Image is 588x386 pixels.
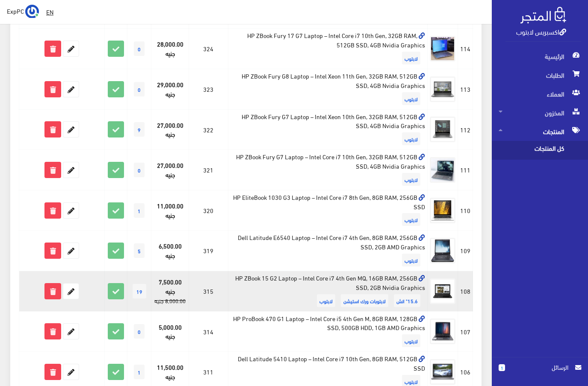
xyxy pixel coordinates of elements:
span: المخزون [499,103,581,122]
img: dell-latitude-5410-laptop-intel-core-i7-10th-gen-8gb-ram-512gb-ssd.jpg [430,359,455,385]
u: EN [46,6,53,17]
td: 110 [458,190,473,231]
span: لابتوب [402,92,420,105]
td: 320 [189,190,228,231]
td: HP ZBook Fury G7 Laptop – Intel Xeon 10th Gen, 32GB RAM, 512GB SSD, 4GB Nvidia Graphics [228,109,428,150]
td: HP EliteBook 1030 G3 Laptop – Intel Core i7 8th Gen, 8GB RAM, 256GB SSD [228,190,428,231]
td: 6,500.00 جنيه [151,231,189,271]
img: ... [25,5,39,18]
span: الرسائل [512,363,568,372]
span: 0 [134,41,145,56]
strike: 8,000.00 جنيه [154,295,186,306]
span: 0 [134,82,145,96]
td: 315 [189,271,228,312]
td: Dell Latitude E6540 Laptop – Intel Core i7 4th Gen, 8GB RAM, 256GB SSD, 2GB AMD Graphics [228,231,428,271]
td: 109 [458,231,473,271]
td: HP ZBook 15 G2 Laptop – Intel Core i7 4th Gen MQ, 16GB RAM, 256GB SSD, 2GB Nvidia Graphics [228,271,428,312]
td: HP ZBook Fury G8 Laptop – Intel Xeon 11th Gen, 32GB RAM, 512GB SSD, 4GB Nvidia Graphics [228,69,428,109]
span: لابتوب [402,173,420,186]
td: 324 [189,29,228,69]
a: ... ExpPC [7,4,39,18]
a: اكسبريس لابتوب [516,25,566,38]
td: 314 [189,311,228,352]
td: 323 [189,69,228,109]
img: hp-zbook-fury-g7-laptop-intel-xeon-10th-gen-32gb-ram-512gb-ssd-4gb-nvidia-graphics.jpg [430,117,455,142]
span: 5 [134,243,145,258]
span: لابتوب [402,213,420,226]
img: hp-zbook-15-g2-laptop-intel-core-i7-4th-gen-mq-16gb-ram-256gb-ssd-2gb-nvidia-graphics.jpg [430,278,455,304]
td: 111 [458,150,473,190]
a: الطلبات [492,66,588,85]
td: 28,000.00 جنيه [151,29,189,69]
a: الرئيسية [492,47,588,66]
td: HP ProBook 470 G1 Laptop – Intel Core i5 4th Gen M, 8GB RAM, 128GB SSD, 500GB HDD, 1GB AMD Graphics [228,311,428,352]
img: hp-zbook-fury-g7-laptop-intel-core-i7-10th-gen-32gb-ram-512gb-ssd-4gb-nvidia-graphics.jpg [430,157,455,183]
a: العملاء [492,85,588,103]
iframe: Drift Widget Chat Controller [10,328,43,360]
a: EN [43,4,57,20]
span: 19 [133,284,146,298]
span: لابتوب [402,334,420,347]
td: 5,000.00 جنيه [151,311,189,352]
td: 29,000.00 جنيه [151,69,189,109]
td: 7,500.00 جنيه [151,271,189,312]
span: 9 [134,122,145,137]
span: لابتوب [402,52,420,64]
span: الطلبات [499,66,581,85]
img: hp-zbook-fury-g8-laptop-intel-xeon-11th-gen-32gb-ram-512gb-ssd-4gb-nvidia-graphics.jpg [430,76,455,102]
span: 0 [134,163,145,177]
img: hp-zbook-fury-17-g7-laptop-intel-core-i7-10th-gen-32gb-ram-512gb-ssd-4gb-nvidia-graphics.jpg [430,36,455,61]
span: العملاء [499,85,581,103]
td: 112 [458,109,473,150]
span: كل المنتجات [499,141,564,160]
td: 321 [189,150,228,190]
span: 1 [134,203,145,218]
span: الرئيسية [499,47,581,66]
td: 11,000.00 جنيه [151,190,189,231]
a: كل المنتجات [492,141,588,160]
img: dell-latitude-e6540-laptop-intel-core-i7-4th-gen-8gb-ram-256gb-ssd-2gb-amd-graphics.jpg [430,238,455,263]
td: 114 [458,29,473,69]
td: 27,000.00 جنيه [151,150,189,190]
span: لابتوب [402,132,420,145]
span: لابتوب [317,294,335,307]
span: 1 [134,365,145,379]
span: ExpPC [7,6,24,16]
img: hp-elitebook-1030-g3-laptop-intel-core-i7-8th-gen-8gb-ram-256gb-ssd.jpg [430,198,455,223]
span: 0 [134,324,145,339]
td: 107 [458,311,473,352]
td: 108 [458,271,473,312]
span: لابتوبات ورك استيشن [341,294,388,307]
span: 15.6" انش [394,294,420,307]
td: HP ZBook Fury 17 G7 Laptop – Intel Core i7 10th Gen, 32GB RAM, 512GB SSD, 4GB Nvidia Graphics [228,29,428,69]
img: . [520,7,566,23]
span: لابتوب [402,254,420,266]
td: 322 [189,109,228,150]
td: 319 [189,231,228,271]
img: hp-probook-470-g1-laptop-intel-core-i5-4th-gen-m-8gb-ram-128gb-ssd-500gb-hdd-1gb-amd-graphics.jpg [430,319,455,344]
a: 1 الرسائل [499,363,581,381]
td: 113 [458,69,473,109]
span: 1 [499,364,505,371]
a: المنتجات [492,122,588,141]
td: HP ZBook Fury G7 Laptop – Intel Core i7 10th Gen, 32GB RAM, 512GB SSD, 4GB Nvidia Graphics [228,150,428,190]
span: المنتجات [499,122,581,141]
a: المخزون [492,103,588,122]
td: 27,000.00 جنيه [151,109,189,150]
